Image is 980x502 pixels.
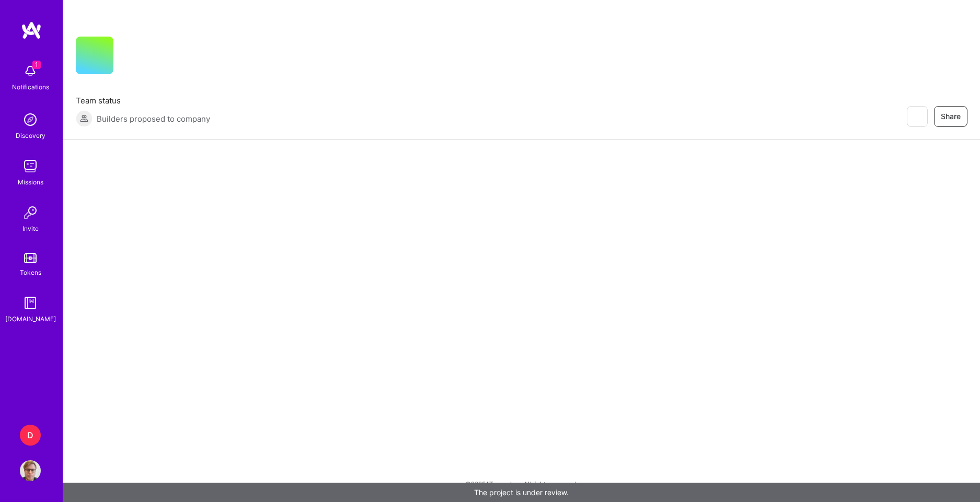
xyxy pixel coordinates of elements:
img: tokens [24,253,37,263]
div: The project is under review. [63,483,980,502]
i: icon EyeClosed [913,112,921,121]
img: guide book [20,293,41,313]
div: [DOMAIN_NAME] [5,313,56,324]
img: User Avatar [20,460,41,481]
div: Invite [22,223,39,234]
div: Discovery [16,130,45,141]
span: 1 [32,61,41,69]
div: D [20,425,41,446]
img: Builders proposed to company [76,110,93,127]
div: Missions [18,177,43,188]
button: Share [934,106,967,127]
img: logo [21,21,42,40]
span: Team status [76,95,210,106]
span: Builders proposed to company [97,113,210,124]
img: Invite [20,202,41,223]
a: D [17,425,43,446]
div: Notifications [12,81,49,92]
div: Tokens [20,267,41,278]
img: teamwork [20,156,41,177]
img: discovery [20,109,41,130]
a: User Avatar [17,460,43,481]
span: Share [941,111,961,122]
i: icon CompanyGray [126,53,134,62]
img: bell [20,61,41,81]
